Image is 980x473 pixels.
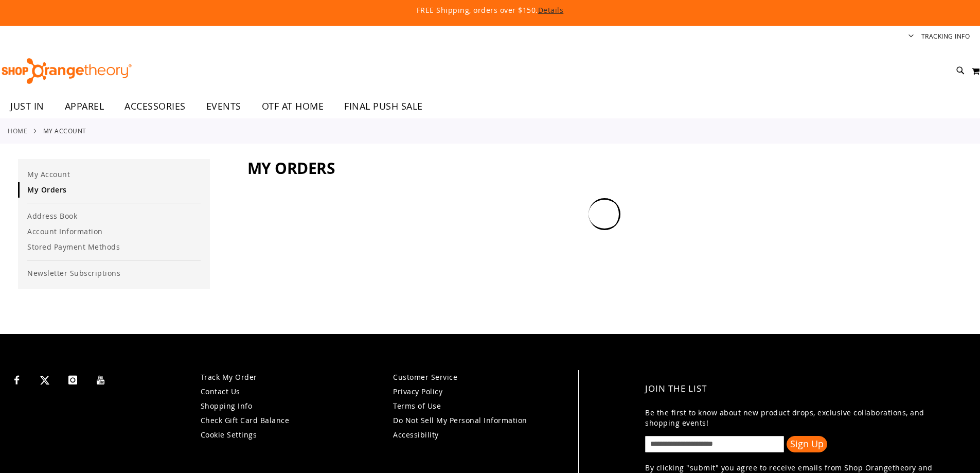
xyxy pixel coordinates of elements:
a: My Orders [18,182,210,198]
a: Visit our Facebook page [8,370,26,388]
span: EVENTS [206,95,241,118]
button: Sign Up [787,436,827,452]
a: Shopping Info [201,401,253,411]
span: APPAREL [65,95,104,118]
a: Terms of Use [393,401,441,411]
a: Cookie Settings [201,430,257,440]
a: Address Book [18,208,210,224]
a: Customer Service [393,372,457,382]
span: FINAL PUSH SALE [344,95,423,118]
input: enter email [645,436,784,452]
a: Newsletter Subscriptions [18,266,210,281]
a: Accessibility [393,430,439,440]
span: My Orders [247,157,335,179]
a: Do Not Sell My Personal Information [393,415,527,425]
a: Track My Order [201,372,257,382]
h4: Join the List [645,375,956,402]
a: Tracking Info [921,32,970,41]
span: ACCESSORIES [124,95,186,118]
a: My Account [18,167,210,182]
a: EVENTS [196,95,252,118]
a: Privacy Policy [393,387,442,396]
a: OTF AT HOME [252,95,334,118]
a: Check Gift Card Balance [201,415,290,425]
a: Account Information [18,224,210,239]
span: OTF AT HOME [262,95,324,118]
span: Sign Up [790,437,824,450]
a: Visit our X page [36,370,54,388]
strong: My Account [43,126,86,135]
img: Twitter [40,376,49,385]
a: Visit our Instagram page [64,370,82,388]
p: FREE Shipping, orders over $150. [182,5,799,15]
span: JUST IN [10,95,44,118]
a: ACCESSORIES [114,95,196,118]
a: Visit our Youtube page [92,370,110,388]
a: Home [8,126,27,135]
a: Details [538,5,564,15]
p: Be the first to know about new product drops, exclusive collaborations, and shopping events! [645,408,956,428]
a: Contact Us [201,387,240,396]
a: Stored Payment Methods [18,239,210,255]
button: Account menu [908,32,914,42]
a: APPAREL [55,95,115,118]
a: FINAL PUSH SALE [334,95,433,118]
